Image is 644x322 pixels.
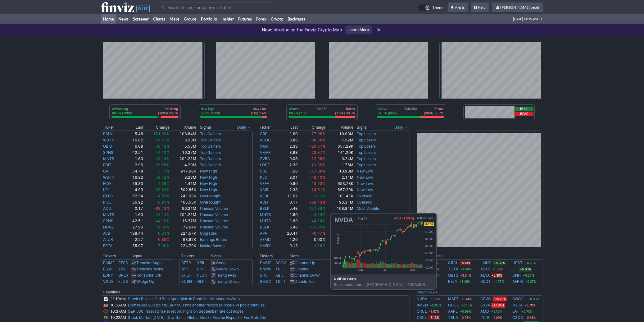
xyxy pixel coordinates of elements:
a: TSLA [448,315,458,321]
a: Most Volatile [357,206,379,211]
td: 5.48 [280,205,298,212]
a: ECG [103,181,111,186]
td: 2.38 [280,162,298,168]
a: XBIL [118,267,126,271]
td: 201.21M [170,212,197,218]
a: XHLF [181,273,191,278]
input: Search [158,2,276,12]
td: 79.33 [122,181,143,187]
td: 42.51 [122,218,143,224]
a: CAVA [480,302,490,308]
a: SPNS [103,218,113,223]
td: 3.88 [280,149,298,156]
a: PMMF [260,260,271,265]
a: GOOGL [512,296,526,302]
a: SGOV [275,260,286,265]
td: 141.20K [326,149,354,156]
a: VGUS [103,279,114,284]
span: 0.56% [158,225,170,229]
a: Top Gainers [200,150,221,155]
td: 52.34 [122,193,143,199]
a: Major News [417,290,438,294]
a: Top Gainers [200,138,221,142]
p: Declining [158,107,178,111]
a: [PERSON_NAME].bebb [492,2,543,12]
span: 6.95% [158,200,170,205]
span: Desc. [230,279,240,284]
a: AMZN [417,302,428,308]
td: 657.29K [326,187,354,193]
a: Alerts [448,2,468,12]
td: 201.21M [170,156,197,162]
a: UPST [512,260,523,266]
a: SHV [260,273,268,278]
span: Signal [200,125,211,130]
a: Wedge [216,260,228,265]
a: Forex [254,14,269,24]
a: ZVRA [260,156,270,161]
p: 68.5% (7089) [112,111,132,115]
a: Insider Buying [200,243,224,248]
td: 8.23M [170,174,197,181]
td: 172.64K [170,224,197,230]
a: TrendlineResist. [136,267,164,271]
a: Learn More [345,25,372,34]
a: ASTS [480,266,490,272]
td: 2.38 [280,143,298,149]
a: Portfolio [199,14,219,24]
a: Top Losers [357,138,376,142]
p: Below [335,107,355,111]
a: Screener [131,14,151,24]
th: Last [122,124,143,131]
p: Above [289,107,309,111]
a: QBTS [448,272,458,278]
a: CRCL [417,315,427,321]
td: 6.08 [122,143,143,149]
a: NVDA [417,296,427,302]
a: BSLK [260,206,270,211]
span: [DATE] 11:15 AM ET [513,14,542,24]
p: New Low [251,107,266,111]
a: FLDB [118,279,128,284]
a: New Low [357,169,373,173]
a: TGTX [448,266,458,272]
a: New Low [357,175,373,180]
a: Top Losers [357,163,376,167]
a: Groups [182,14,199,24]
p: 92.6% (1369) [201,111,220,115]
td: 1.76M [326,162,354,168]
a: Charts [151,14,167,24]
span: Daily [237,124,246,131]
a: TriangleDesc. [216,279,240,284]
td: 0.90 [280,181,298,187]
td: 9.06 [280,156,298,162]
p: Below [424,107,443,111]
td: 8.01 [280,174,298,181]
td: 5.48 [122,131,143,137]
a: Top Losers [357,144,376,149]
a: VMAR [260,150,271,155]
td: 201.21M [326,212,354,218]
td: 101.41K [326,193,354,199]
a: GLPI [197,279,206,284]
td: 108.84M [170,131,197,137]
td: 1.60 [280,212,298,218]
a: CAI [103,169,109,173]
span: 4.55% [158,194,170,198]
span: Signal [357,125,368,130]
span: Trendline [136,260,152,265]
span: 44.10% [156,150,170,155]
a: S&P 500, Nasdaq rise to record highs on September rate cut hopes [128,309,243,314]
a: CSCO [512,315,523,321]
span: 151.39% [309,225,325,229]
a: Unusual Volume [200,225,228,229]
span: 79.72% [156,175,170,180]
a: Top Gainers [200,131,221,136]
a: AMRX [260,243,271,248]
td: 465.55K [170,199,197,205]
td: 108.84M [326,205,354,212]
td: 917.98K [170,168,197,174]
a: BSLK [260,225,270,229]
td: 502.86K [170,187,197,193]
a: Help [471,2,489,12]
